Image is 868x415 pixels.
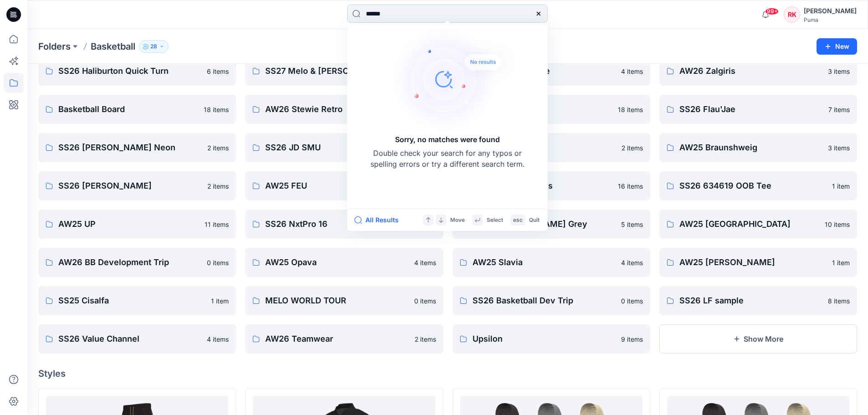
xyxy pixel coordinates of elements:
button: 28 [139,40,169,53]
a: Upsilon9 items [452,324,650,354]
p: SS26 634619 OOB Tee [679,179,827,192]
p: SS26 Value Channel [58,333,201,345]
p: 28 [150,41,157,51]
p: 9 items [621,334,643,344]
p: AW25 Braunshweig [679,141,822,154]
a: MELO WORLD TOUR0 items [245,286,443,315]
p: AW25 [GEOGRAPHIC_DATA] [679,218,819,231]
p: Select [487,215,503,225]
p: SS26 [PERSON_NAME] Neon [58,141,202,154]
p: AW25 Slavia [473,256,616,269]
a: SS26 Value Channel4 items [38,324,236,354]
a: AW25 Braunshweig3 items [659,133,857,162]
p: Basketball Board [58,103,198,116]
p: SS26 [PERSON_NAME] [58,179,202,192]
p: SS25 Cisalfa [58,294,205,307]
img: Sorry, no matches were found [391,25,519,134]
a: SS26 Basketball Dev Trip0 items [452,286,650,315]
p: 2 items [415,334,436,344]
p: Upsilon [473,333,616,345]
p: AW25 Opava [265,256,408,269]
p: 4 items [621,258,643,267]
button: New [817,38,857,55]
a: AW26 BB Development Trip0 items [38,248,236,277]
a: SS25 Cisalfa1 item [38,286,236,315]
p: 18 items [618,105,643,114]
a: AW25 [GEOGRAPHIC_DATA]10 items [659,210,857,239]
p: 16 items [618,181,643,191]
a: SS26 [PERSON_NAME] Neon2 items [38,133,236,162]
p: 2 items [207,181,229,191]
p: SS26 JD SMU [265,141,406,154]
p: 1 item [211,296,229,306]
p: SS26 NxtPro 16 [265,218,406,231]
p: 1 item [832,181,850,191]
p: Move [450,215,465,225]
a: SS26 NxtPro 1612 items [245,210,443,239]
p: 0 items [621,296,643,306]
p: AW25 FEU [265,179,408,192]
p: 4 items [414,258,436,267]
p: Quit [529,215,539,225]
a: SS26 634619 OOB Tee1 item [659,171,857,200]
p: 4 items [621,67,643,76]
p: SS26 LF sample [679,294,822,307]
p: Basketball [91,40,135,53]
p: 0 items [207,258,229,267]
a: SS27 Melo & [PERSON_NAME]4 items [245,56,443,86]
a: AW26 Zalgiris3 items [659,56,857,86]
p: AW26 Teamwear [265,333,409,345]
p: AW26 Stewie Retro [265,103,409,116]
a: Folders [38,40,71,53]
p: SS26 Haliburton Quick Turn [58,65,201,77]
a: SS26 LF sample8 items [659,286,857,315]
a: SS26 Galatasaray18 items [452,95,650,124]
a: SS26 Haliburton Quick Turn6 items [38,56,236,86]
p: 8 items [828,296,850,306]
a: AW26 Stewie Retro2 items [245,95,443,124]
p: 1 item [832,258,850,267]
p: 18 items [204,105,229,114]
a: AW25 Opava4 items [245,248,443,277]
p: 5 items [621,220,643,229]
p: SS26 Basketball Dev Trip [473,294,616,307]
h4: Styles [38,368,857,379]
p: SS26 Flau'Jae [679,103,823,116]
p: 11 items [205,220,229,229]
p: 0 items [414,296,436,306]
a: SS26 JD SMU11 items [245,133,443,162]
a: SS26 Fast & Furious16 items [452,171,650,200]
a: AW25 [PERSON_NAME]1 item [659,248,857,277]
span: 99+ [765,8,779,15]
p: AW26 BB Development Trip [58,256,201,269]
p: AW26 Zalgiris [679,65,822,77]
a: SS26 Flau'Jae7 items [659,95,857,124]
p: 3 items [828,143,850,153]
p: 7 items [828,105,850,114]
p: MELO WORLD TOUR [265,294,408,307]
p: SS27 Melo & [PERSON_NAME] [265,65,408,77]
p: 2 items [207,143,229,153]
a: AW25 FEU9 items [245,171,443,200]
a: SS26 BK Pardubice4 items [452,56,650,86]
p: 4 items [207,334,229,344]
a: Basketball Board18 items [38,95,236,124]
a: AW25 UP11 items [38,210,236,239]
a: AW25 Slavia4 items [452,248,650,277]
div: [PERSON_NAME] [804,5,857,16]
button: All Results [354,215,405,225]
a: SS26 [PERSON_NAME] Grey5 items [452,210,650,239]
p: 3 items [828,67,850,76]
button: Show More [659,324,857,354]
a: SS26 [PERSON_NAME]2 items [38,171,236,200]
p: 6 items [207,67,229,76]
a: SS26 Represent2 items [452,133,650,162]
div: Puma [804,16,857,23]
h5: Sorry, no matches were found [395,134,500,145]
p: AW25 UP [58,218,199,231]
p: 2 items [621,143,643,153]
a: AW26 Teamwear2 items [245,324,443,354]
p: AW25 [PERSON_NAME] [679,256,827,269]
